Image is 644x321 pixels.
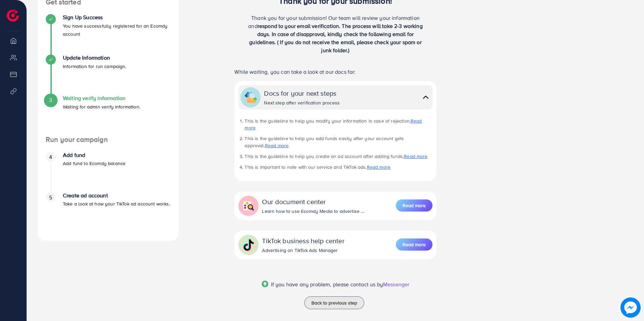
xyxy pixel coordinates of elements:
[38,135,179,144] h4: Run your campaign
[304,296,364,309] button: Back to previous step
[63,95,140,101] h4: Waiting verify information
[7,9,19,22] img: logo
[403,202,426,209] span: Read more
[262,247,344,254] div: Advertising on TikTok Ads Manager
[49,194,52,201] span: 5
[242,200,255,212] img: collapse
[262,197,364,206] div: Our document center
[262,281,268,287] img: Popup guide
[620,297,641,318] img: image
[63,22,171,38] p: You have successfully registered for an Ecomdy account
[396,238,432,251] button: Read more
[63,55,126,61] h4: Update Information
[396,199,432,212] button: Read more
[63,200,170,208] p: Take a look at how your TikTok ad account works.
[265,142,289,149] a: Read more
[403,241,426,248] span: Read more
[244,135,432,149] li: This is the guideline to help you add funds easily after your account gets approval.
[396,199,432,212] a: Read more
[264,88,340,98] div: Docs for your next steps
[244,91,257,103] img: collapse
[246,14,425,54] p: Thank you for your submission! Our team will review your information and
[63,103,140,111] p: Waiting for admin verify information.
[242,239,255,251] img: collapse
[244,118,422,131] a: Read more
[38,152,179,192] li: Add fund
[271,281,383,288] span: If you have any problem, please contact us by
[63,159,125,167] p: Add fund to Ecomdy balance
[421,92,430,102] img: collapse
[49,153,52,161] span: 4
[38,14,179,55] li: Sign Up Success
[38,55,179,95] li: Update Information
[234,68,436,76] p: While waiting, you can take a look at our docs for:
[63,192,170,199] h4: Create ad account
[63,62,126,70] p: Information for run campaign.
[49,96,52,104] span: 3
[262,208,364,215] div: Learn how to use Ecomdy Media to advertise ...
[63,152,125,158] h4: Add fund
[262,236,344,246] div: TikTok business help center
[244,118,432,131] li: This is the guideline to help you modify your information in case of rejection.
[311,299,357,306] span: Back to previous step
[404,153,427,160] a: Read more
[396,238,432,251] a: Read more
[264,99,340,106] div: Next step after verification process
[38,192,179,233] li: Create ad account
[38,95,179,135] li: Waiting verify information
[244,164,432,170] li: This is important to note with our service and TikTok ads.
[383,281,409,288] span: Messenger
[249,22,423,54] span: respond to your email verification. The process will take 2-3 working days. In case of disapprova...
[244,153,432,160] li: This is the guideline to help you create an ad account after adding funds.
[367,164,390,170] a: Read more
[63,14,171,21] h4: Sign Up Success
